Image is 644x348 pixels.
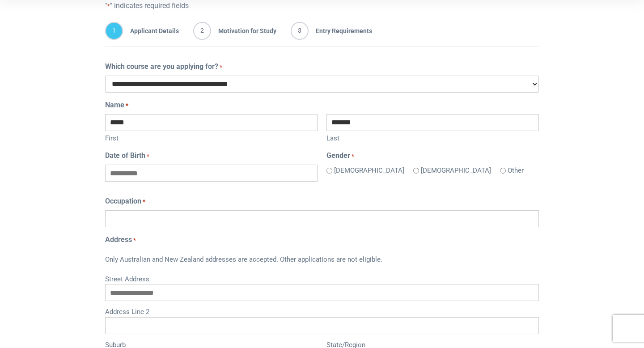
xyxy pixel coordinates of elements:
label: Other [508,166,524,176]
label: Last [326,131,539,144]
label: Address Line 2 [105,305,539,317]
p: " " indicates required fields [105,0,539,11]
legend: Name [105,100,539,110]
div: Only Australian and New Zealand addresses are accepted. Other applications are not eligible. [105,249,539,272]
label: Which course are you applying for? [105,61,222,72]
label: [DEMOGRAPHIC_DATA] [334,166,404,176]
span: 1 [105,22,123,40]
label: Street Address [105,272,539,284]
span: Entry Requirements [309,22,372,40]
span: Motivation for Study [211,22,276,40]
label: Date of Birth [105,150,149,161]
label: Occupation [105,196,145,207]
span: 3 [291,22,309,40]
legend: Gender [326,150,539,161]
span: Applicant Details [123,22,179,40]
label: First [105,131,318,144]
legend: Address [105,234,539,245]
label: [DEMOGRAPHIC_DATA] [421,166,491,176]
span: 2 [193,22,211,40]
